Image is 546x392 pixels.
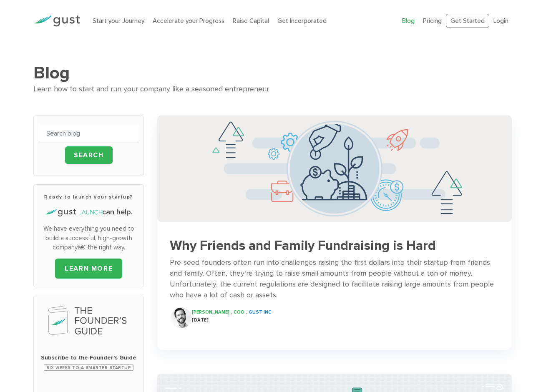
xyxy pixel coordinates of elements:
h1: Blog [33,63,512,83]
a: Pricing [423,17,442,25]
div: Learn how to start and run your company like a seasoned entrepreneur [33,83,512,95]
h3: Ready to launch your startup? [38,193,139,201]
input: Search [65,146,113,164]
span: Six Weeks to a Smarter Startup [44,364,133,371]
a: Accelerate your Progress [153,17,224,25]
div: Pre-seed founders often run into challenges raising the first dollars into their startup from fri... [170,257,499,301]
img: Ryan Nash [171,307,191,328]
h4: can help. [38,207,139,218]
span: [DATE] [192,317,209,323]
a: Get Started [446,14,489,28]
span: Subscribe to the Founder's Guide [38,354,139,362]
img: Gust Logo [33,15,80,27]
a: Raise Capital [233,17,269,25]
span: [PERSON_NAME] [192,309,229,315]
span: , COO [231,309,244,315]
a: Start your Journey [93,17,144,25]
h3: Why Friends and Family Fundraising is Hard [170,239,499,253]
p: We have everything you need to build a successful, high-growth companyâ€”the right way. [38,224,139,252]
img: Successful Startup Founders Invest In Their Own Ventures 0742d64fd6a698c3cfa409e71c3cc4e5620a7e72... [157,116,512,222]
a: Login [493,17,508,25]
span: , Gust INC [246,309,272,315]
a: Successful Startup Founders Invest In Their Own Ventures 0742d64fd6a698c3cfa409e71c3cc4e5620a7e72... [157,116,512,336]
a: Blog [402,17,415,25]
a: LEARN MORE [55,259,122,279]
input: Search blog [38,124,139,143]
a: Get Incorporated [277,17,327,25]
